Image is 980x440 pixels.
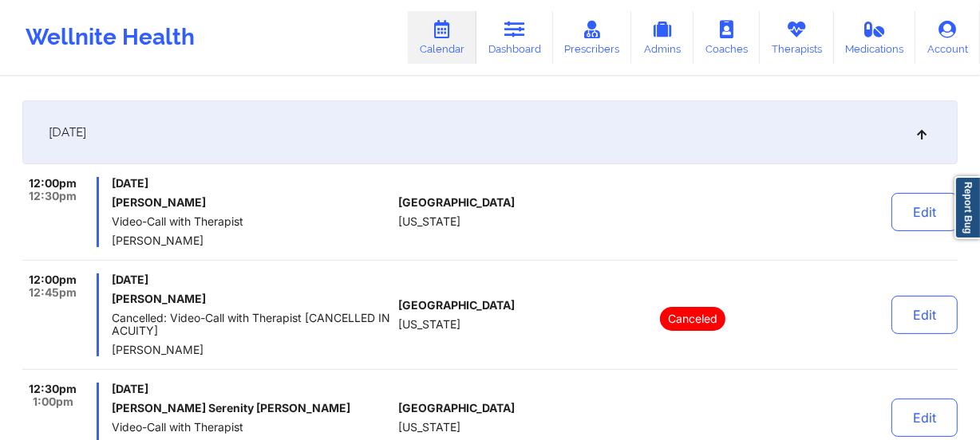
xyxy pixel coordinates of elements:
[398,402,515,414] span: [GEOGRAPHIC_DATA]
[112,273,392,286] span: [DATE]
[398,299,515,312] span: [GEOGRAPHIC_DATA]
[112,196,392,209] h6: [PERSON_NAME]
[112,215,392,228] span: Video-Call with Therapist
[112,421,392,434] span: Video-Call with Therapist
[112,177,392,190] span: [DATE]
[476,11,553,64] a: Dashboard
[112,293,392,305] h6: [PERSON_NAME]
[760,11,834,64] a: Therapists
[29,190,77,202] span: 12:30pm
[29,273,77,286] span: 12:00pm
[29,383,77,395] span: 12:30pm
[553,11,632,64] a: Prescribers
[112,402,392,414] h6: [PERSON_NAME] Serenity [PERSON_NAME]
[891,193,958,231] button: Edit
[112,312,392,337] span: Cancelled: Video-Call with Therapist [CANCELLED IN ACUITY]
[694,11,760,64] a: Coaches
[398,421,460,434] span: [US_STATE]
[398,318,460,331] span: [US_STATE]
[834,11,916,64] a: Medications
[408,11,476,64] a: Calendar
[29,177,77,190] span: 12:00pm
[33,395,73,408] span: 1:00pm
[915,11,980,64] a: Account
[398,215,460,228] span: [US_STATE]
[112,344,392,356] span: [PERSON_NAME]
[954,176,980,239] a: Report Bug
[891,296,958,334] button: Edit
[660,307,725,331] p: Canceled
[112,234,392,247] span: [PERSON_NAME]
[631,11,694,64] a: Admins
[112,383,392,395] span: [DATE]
[49,124,86,140] span: [DATE]
[891,399,958,437] button: Edit
[398,196,515,209] span: [GEOGRAPHIC_DATA]
[29,286,77,299] span: 12:45pm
